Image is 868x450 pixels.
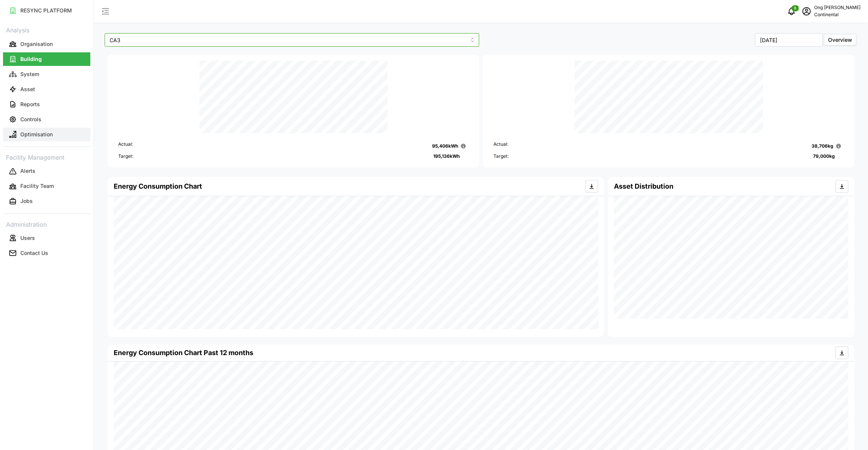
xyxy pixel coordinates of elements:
[20,85,35,93] p: Asset
[784,4,799,19] button: notifications
[3,112,90,127] a: Controls
[3,82,90,97] a: Asset
[3,37,90,51] button: Organisation
[813,153,835,160] p: 79,000 kg
[20,182,54,190] p: Facility Team
[3,3,90,18] a: RESYNC PLATFORM
[3,164,90,179] a: Alerts
[20,197,33,205] p: Jobs
[3,231,90,245] button: Users
[20,116,41,123] p: Controls
[20,40,53,48] p: Organisation
[20,101,40,108] p: Reports
[20,70,39,78] p: System
[3,180,90,193] button: Facility Team
[755,33,823,47] input: Select Month
[118,153,133,160] p: Target:
[3,113,90,126] button: Controls
[3,97,90,112] a: Reports
[20,234,35,242] p: Users
[3,4,90,17] button: RESYNC PLATFORM
[3,24,90,35] p: Analysis
[3,179,90,194] a: Facility Team
[799,4,814,19] button: schedule
[3,67,90,82] a: System
[3,98,90,111] button: Reports
[814,11,860,18] p: Continental
[3,246,90,260] button: Contact Us
[3,194,90,209] a: Jobs
[3,246,90,261] a: Contact Us
[794,6,796,11] span: 0
[814,4,860,11] p: Ong [PERSON_NAME]
[3,128,90,141] button: Optimisation
[20,55,42,63] p: Building
[3,230,90,246] a: Users
[493,141,508,151] p: Actual:
[114,348,253,358] p: Energy Consumption Chart Past 12 months
[3,195,90,208] button: Jobs
[3,127,90,142] a: Optimisation
[433,153,460,160] p: 195,136 kWh
[3,37,90,52] a: Organisation
[118,141,133,151] p: Actual:
[493,153,509,160] p: Target:
[3,82,90,96] button: Asset
[3,218,90,229] p: Administration
[20,249,48,257] p: Contact Us
[614,182,673,191] h4: Asset Distribution
[3,151,90,162] p: Facility Management
[20,7,72,14] p: RESYNC PLATFORM
[812,143,833,150] p: 38,706 kg
[432,143,458,150] p: 95,406 kWh
[3,67,90,81] button: System
[3,52,90,67] a: Building
[3,165,90,178] button: Alerts
[3,52,90,66] button: Building
[20,167,35,175] p: Alerts
[828,37,852,43] span: Overview
[114,182,202,191] h4: Energy Consumption Chart
[20,131,53,138] p: Optimisation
